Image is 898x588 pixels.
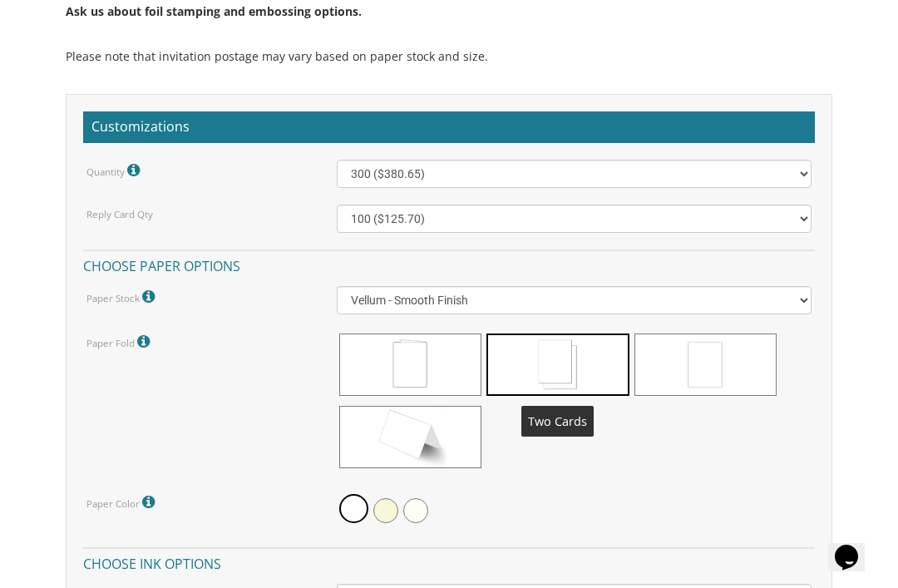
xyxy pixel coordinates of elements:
[66,3,362,19] span: Ask us about foil stamping and embossing options.
[83,111,816,143] h2: Customizations
[83,547,816,576] h4: Choose ink options
[86,492,159,513] label: Paper Color
[86,331,154,353] label: Paper Fold
[86,286,159,308] label: Paper Stock
[86,208,153,222] label: Reply Card Qty
[86,160,144,181] label: Quantity
[83,250,816,279] h4: Choose paper options
[828,521,881,571] iframe: chat widget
